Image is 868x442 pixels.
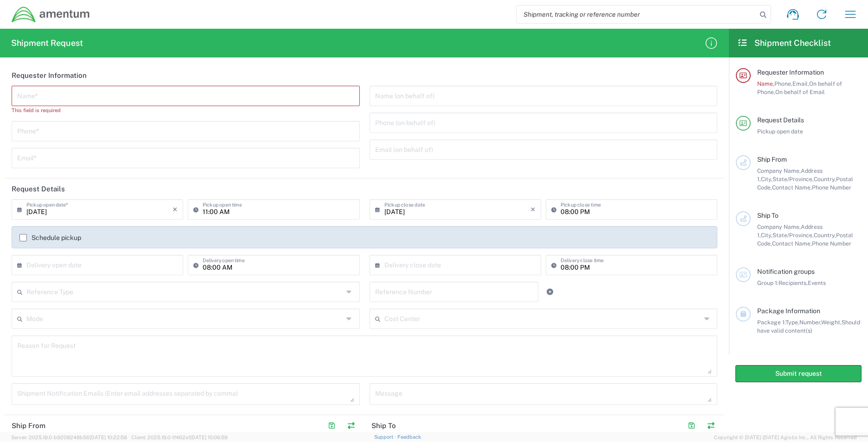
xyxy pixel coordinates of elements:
[772,240,812,247] span: Contact Name,
[757,167,801,174] span: Company Name,
[89,435,127,440] span: [DATE] 10:22:58
[11,435,127,440] span: Server: 2025.19.0-b9208248b56
[814,176,836,183] span: Country,
[814,232,836,239] span: Country,
[12,71,87,80] h2: Requester Information
[757,116,804,124] span: Request Details
[735,365,862,382] button: Submit request
[172,202,178,217] i: ×
[792,80,809,87] span: Email,
[757,212,779,219] span: Ship To
[772,184,812,191] span: Contact Name,
[757,279,779,286] span: Group 1:
[11,6,90,23] img: dyncorp
[757,80,774,87] span: Name,
[757,307,820,315] span: Package Information
[785,319,799,326] span: Type,
[772,232,814,239] span: State/Province,
[371,421,396,430] h2: Ship To
[397,434,421,440] a: Feedback
[131,435,228,440] span: Client: 2025.19.0-1f462a1
[543,285,556,298] a: Add Reference
[774,80,792,87] span: Phone,
[757,319,785,326] span: Package 1:
[808,279,826,286] span: Events
[757,69,824,76] span: Requester Information
[812,240,851,247] span: Phone Number
[19,234,81,241] label: Schedule pickup
[757,268,815,275] span: Notification groups
[812,184,851,191] span: Phone Number
[374,434,397,440] a: Support
[12,184,65,194] h2: Request Details
[757,128,803,135] span: Pickup open date
[799,319,821,326] span: Number,
[775,88,825,95] span: On behalf of Email
[821,319,842,326] span: Weight,
[757,223,801,230] span: Company Name,
[757,156,787,163] span: Ship From
[530,202,536,217] i: ×
[761,232,772,239] span: City,
[772,176,814,183] span: State/Province,
[714,433,857,442] span: Copyright © [DATE]-[DATE] Agistix Inc., All Rights Reserved
[737,38,831,49] h2: Shipment Checklist
[761,176,772,183] span: City,
[517,6,757,23] input: Shipment, tracking or reference number
[12,106,360,114] div: This field is required
[190,435,228,440] span: [DATE] 10:06:59
[11,38,83,49] h2: Shipment Request
[12,421,45,430] h2: Ship From
[779,279,808,286] span: Recipients,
